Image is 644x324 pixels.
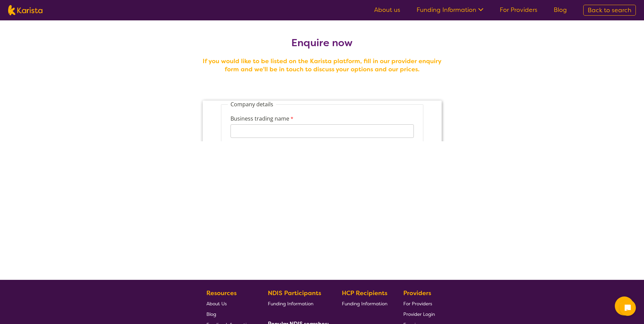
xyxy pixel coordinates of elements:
[268,301,313,307] span: Funding Information
[403,289,431,297] b: Providers
[403,309,435,319] a: Provider Login
[342,301,387,307] span: Funding Information
[31,24,95,34] label: Business trading name
[403,311,435,317] span: Provider Login
[31,34,214,48] input: Business trading name
[403,301,432,307] span: For Providers
[28,10,76,18] legend: Company details
[206,289,237,297] b: Resources
[342,298,387,309] a: Funding Information
[500,6,537,14] a: For Providers
[588,6,631,14] span: Back to search
[200,57,444,73] h4: If you would like to be listed on the Karista platform, fill in our provider enquiry form and we'...
[403,298,435,309] a: For Providers
[374,6,400,14] a: About us
[206,311,216,317] span: Blog
[554,6,567,14] a: Blog
[417,6,483,14] a: Funding Information
[206,309,252,319] a: Blog
[615,296,634,316] button: Channel Menu
[583,5,636,16] a: Back to search
[206,298,252,309] a: About Us
[268,298,326,309] a: Funding Information
[206,301,227,307] span: About Us
[268,289,321,297] b: NDIS Participants
[8,5,42,15] img: Karista logo
[200,37,444,49] h2: Enquire now
[342,289,387,297] b: HCP Recipients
